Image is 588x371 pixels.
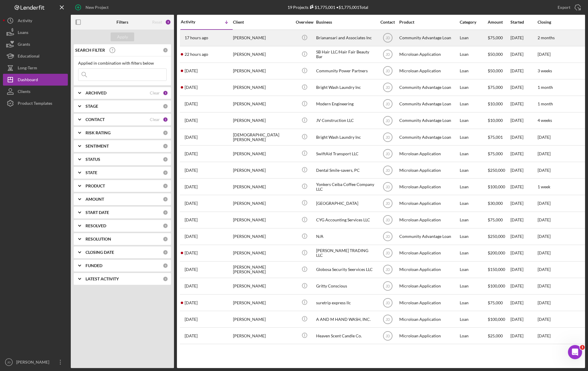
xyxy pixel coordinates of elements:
time: 2025-07-07 22:57 [185,218,198,222]
div: suretrip express llc [316,295,375,310]
button: Activity [3,15,68,27]
div: [DATE] [510,47,537,62]
div: Community Advantage Loan [399,229,458,244]
text: JD [385,86,390,90]
time: 2025-07-08 17:19 [185,201,198,206]
time: 3 weeks [538,68,552,73]
div: [DATE] [510,278,537,294]
button: Grants [3,38,68,50]
time: [DATE] [538,168,551,173]
div: [PERSON_NAME] [233,328,292,344]
time: 2025-05-16 18:22 [185,300,198,305]
div: Clear [150,117,160,122]
time: 2025-10-08 20:22 [185,35,208,40]
time: 1 month [538,85,553,90]
span: $75,000 [488,217,503,222]
time: 2025-08-25 17:46 [185,151,198,156]
text: JD [385,102,390,106]
a: Loans [3,27,68,38]
div: [DATE] [510,195,537,211]
div: [DATE] [510,129,537,145]
text: JD [7,361,11,364]
div: Loan [460,229,487,244]
div: [GEOGRAPHIC_DATA] [316,195,375,211]
span: $250,000 [488,168,505,173]
div: Microloan Application [399,311,458,327]
time: 2 months [538,35,555,40]
a: Product Templates [3,97,68,109]
div: 1 [163,117,168,122]
time: 2025-09-04 13:20 [185,102,198,106]
div: Microloan Application [399,278,458,294]
time: [DATE] [538,52,551,57]
div: Started [510,20,537,24]
a: Clients [3,86,68,97]
b: Filters [116,20,128,24]
div: [DATE] [510,295,537,310]
div: [PERSON_NAME] [233,63,292,79]
time: [DATE] [538,135,551,140]
div: [PERSON_NAME] [233,295,292,310]
time: 2025-08-17 22:46 [185,184,198,189]
text: JD [385,235,390,239]
button: JD[PERSON_NAME] [3,356,68,368]
span: $25,000 [488,333,503,338]
div: [DATE] [510,63,537,79]
b: STATE [86,170,97,175]
span: $10,000 [488,118,503,123]
div: [DATE] [510,113,537,128]
div: Loan [460,262,487,277]
span: $75,000 [488,151,503,156]
text: JD [385,301,390,305]
span: $10,000 [488,101,503,106]
span: $75,000 [488,35,503,40]
div: [PERSON_NAME] TRADING LLC [316,245,375,261]
span: $150,000 [488,267,505,272]
div: Microloan Application [399,245,458,261]
div: [DATE] [510,179,537,195]
div: Loan [460,113,487,128]
div: Microloan Application [399,146,458,161]
div: [PERSON_NAME] [233,195,292,211]
div: Heaven Scent Candle Co. [316,328,375,344]
div: A AND M HAND WASH, INC. [316,311,375,327]
div: Category [460,20,487,24]
span: $50,000 [488,52,503,57]
text: JD [385,53,390,57]
div: [PERSON_NAME] [233,278,292,294]
div: [DATE] [510,80,537,95]
time: 2025-09-16 18:42 [185,68,198,73]
div: [DATE] [510,311,537,327]
div: Microloan Application [399,295,458,310]
b: CLOSING DATE [86,250,114,255]
text: JD [385,168,390,172]
b: FUNDED [86,263,102,268]
div: Loan [460,80,487,95]
div: [DATE] [510,162,537,178]
div: New Project [86,1,109,13]
div: Community Power Partners [316,63,375,79]
div: 0 [163,143,168,149]
div: [DATE] [510,262,537,277]
div: [PERSON_NAME] [233,245,292,261]
time: 2025-08-26 15:45 [185,135,198,140]
div: Closing [538,20,582,24]
div: [DATE] [510,212,537,228]
div: Loan [460,295,487,310]
button: Long-Term [3,62,68,74]
div: [PERSON_NAME] [233,162,292,178]
div: Long-Term [18,62,37,75]
div: 0 [163,197,168,202]
div: Loan [460,195,487,211]
div: Loan [460,212,487,228]
div: Loan [460,245,487,261]
span: $250,000 [488,234,505,239]
b: CONTACT [86,117,105,122]
div: Product [399,20,458,24]
div: Yonkers Ceiba Coffee Company LLC [316,179,375,195]
time: 4 weeks [538,118,552,123]
div: Dashboard [18,74,38,87]
span: $30,000 [488,201,503,206]
text: JD [385,119,390,123]
div: Grants [18,38,30,52]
